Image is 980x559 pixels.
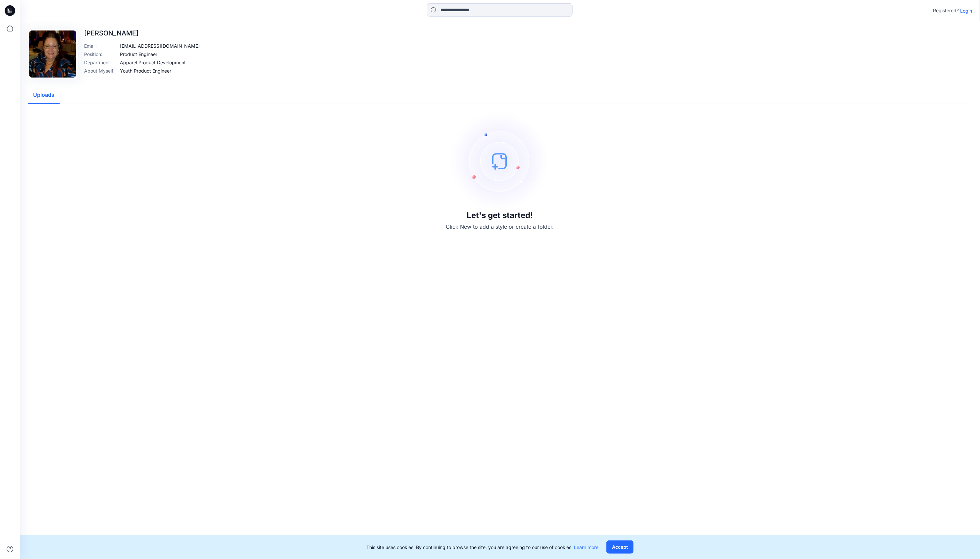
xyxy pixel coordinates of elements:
[467,211,533,220] h3: Let's get started!
[120,42,200,49] p: [EMAIL_ADDRESS][DOMAIN_NAME]
[84,29,200,37] p: [PERSON_NAME]
[84,59,117,66] p: Department :
[450,111,550,211] img: empty-state-image.svg
[120,51,157,58] p: Product Engineer
[84,51,117,58] p: Position :
[574,544,598,550] a: Learn more
[606,540,634,554] button: Accept
[446,223,554,231] p: Click New to add a style or create a folder.
[29,30,76,78] img: Nancy Nevill
[120,59,186,66] p: Apparel Product Development
[120,67,171,74] p: Youth Product Engineer
[84,67,117,74] p: About Myself :
[960,7,972,14] p: Login
[366,544,598,551] p: This site uses cookies. By continuing to browse the site, you are agreeing to our use of cookies.
[28,87,60,104] button: Uploads
[933,7,959,15] p: Registered?
[84,42,117,49] p: Email :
